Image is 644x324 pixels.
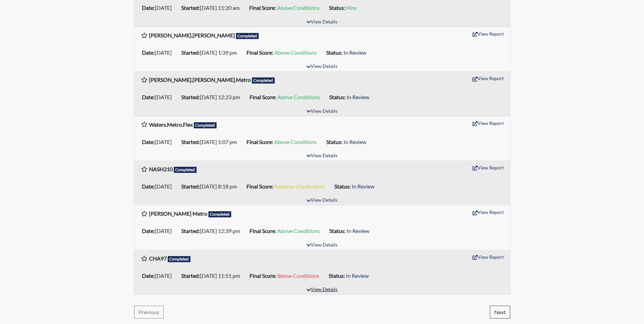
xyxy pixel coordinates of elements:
[329,4,345,11] b: Status:
[346,272,369,279] span: In Review
[149,210,207,217] b: [PERSON_NAME] Metro
[250,272,276,279] b: Final Score:
[246,49,273,56] b: Final Score:
[303,285,341,294] button: View Details
[303,62,341,71] button: View Details
[142,183,155,190] b: Date:
[470,162,507,173] button: View Report
[352,183,374,190] span: In Review
[181,94,200,100] b: Started:
[470,118,507,128] button: View Report
[179,47,244,58] li: [DATE] 1:39 pm
[181,49,200,56] b: Started:
[303,241,341,250] button: View Details
[181,4,200,11] b: Started:
[181,228,200,234] b: Started:
[139,137,179,147] li: [DATE]
[250,228,276,234] b: Final Score:
[252,77,275,84] span: Completed
[179,137,244,147] li: [DATE] 1:07 pm
[139,47,179,58] li: [DATE]
[142,228,155,234] b: Date:
[303,18,341,27] button: View Details
[139,226,179,236] li: [DATE]
[179,270,247,281] li: [DATE] 11:51 pm
[139,181,179,192] li: [DATE]
[181,139,200,145] b: Started:
[179,226,247,236] li: [DATE] 12:39 pm
[134,306,164,319] button: Previous
[142,49,155,56] b: Date:
[149,121,193,128] b: Waters.Metro.Flex
[277,94,320,100] span: Above Conditions
[139,270,179,281] li: [DATE]
[142,94,155,100] b: Date:
[181,272,200,279] b: Started:
[149,166,173,172] b: NASH210
[347,94,369,100] span: In Review
[236,33,259,39] span: Completed
[329,228,346,234] b: Status:
[274,139,317,145] span: Above Conditions
[470,73,507,84] button: View Report
[139,92,179,103] li: [DATE]
[179,181,244,192] li: [DATE] 8:18 pm
[142,272,155,279] b: Date:
[149,255,167,262] b: CHA97
[303,151,341,161] button: View Details
[490,306,510,319] button: Next
[179,2,246,13] li: [DATE] 11:20 am
[470,207,507,217] button: View Report
[470,252,507,262] button: View Report
[149,76,251,83] b: [PERSON_NAME].[PERSON_NAME].Metro
[142,4,155,11] b: Date:
[174,167,197,173] span: Completed
[139,2,179,13] li: [DATE]
[326,49,343,56] b: Status:
[149,32,235,38] b: [PERSON_NAME].[PERSON_NAME]
[344,49,366,56] span: In Review
[274,49,317,56] span: Above Conditions
[179,92,247,103] li: [DATE] 12:23 pm
[277,4,319,11] span: Above Conditions
[249,4,276,11] b: Final Score:
[277,272,319,279] span: Below Conditions
[344,139,366,145] span: In Review
[326,139,343,145] b: Status:
[181,183,200,190] b: Started:
[329,94,346,100] b: Status:
[246,183,273,190] b: Final Score:
[274,183,325,190] span: Requires Clarification
[303,196,341,205] button: View Details
[208,211,232,217] span: Completed
[347,228,369,234] span: In Review
[142,139,155,145] b: Date:
[334,183,351,190] b: Status:
[470,29,507,39] button: View Report
[277,228,320,234] span: Above Conditions
[346,4,356,11] span: Hire
[194,122,217,128] span: Completed
[329,272,345,279] b: Status:
[246,139,273,145] b: Final Score:
[303,107,341,116] button: View Details
[250,94,276,100] b: Final Score:
[168,256,191,262] span: Completed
